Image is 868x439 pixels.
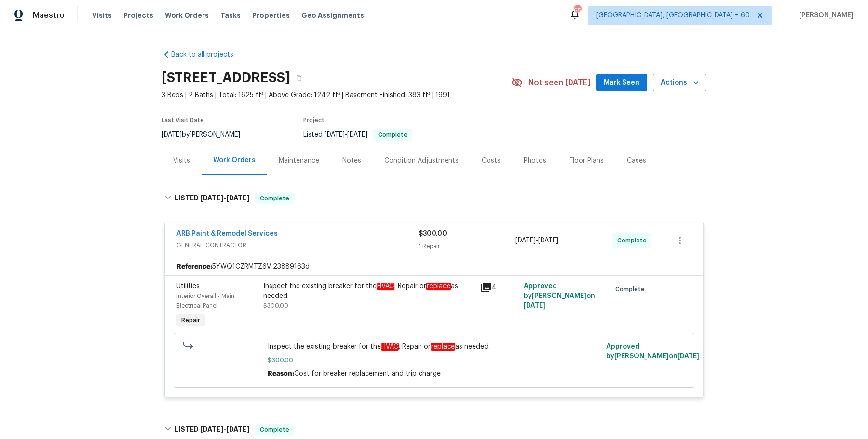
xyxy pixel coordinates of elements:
span: Inspect the existing breaker for the . Repair or as needed. [268,342,601,352]
span: - [200,195,249,201]
span: - [325,131,367,138]
button: Actions [653,74,706,92]
span: [DATE] [200,426,223,433]
span: Project [303,117,325,123]
span: Complete [374,132,411,138]
span: $300.00 [263,303,288,309]
span: [DATE] [524,302,545,309]
span: [DATE] [325,131,345,138]
span: [DATE] [678,353,699,360]
span: Repair [177,315,204,325]
span: Complete [256,425,293,435]
span: Complete [256,194,293,203]
span: Reason: [268,370,294,377]
span: [DATE] [515,237,536,244]
span: Listed [303,131,412,138]
div: by [PERSON_NAME] [162,129,252,141]
h2: [STREET_ADDRESS] [162,73,290,83]
span: Complete [617,236,651,245]
span: [PERSON_NAME] [795,11,854,20]
div: 658 [574,6,581,15]
span: Tasks [220,12,241,19]
span: Not seen [DATE] [529,78,590,87]
span: Work Orders [165,11,209,20]
span: [DATE] [162,131,182,138]
button: Mark Seen [596,74,647,92]
div: Cases [627,156,646,166]
span: Cost for breaker replacement and trip charge [294,370,441,377]
span: Maestro [33,11,65,20]
div: Notes [342,156,361,166]
span: [DATE] [200,195,223,201]
div: 1 Repair [419,241,515,251]
div: Work Orders [213,156,256,165]
span: Approved by [PERSON_NAME] on [524,283,595,309]
div: Floor Plans [570,156,604,166]
em: HVAC [377,283,394,290]
div: 5YWQ1CZRMTZ6V-23889163d [165,258,703,275]
span: Last Visit Date [162,117,204,123]
h6: LISTED [175,193,249,204]
span: $300.00 [419,230,447,237]
span: 3 Beds | 2 Baths | Total: 1625 ft² | Above Grade: 1242 ft² | Basement Finished: 383 ft² | 1991 [162,90,511,100]
span: [DATE] [226,195,249,201]
span: Geo Assignments [301,11,364,20]
em: replace [431,343,455,351]
span: - [515,236,558,245]
div: Condition Adjustments [384,156,459,166]
span: $300.00 [268,355,601,365]
div: Maintenance [279,156,319,166]
div: 4 [480,282,518,293]
span: - [200,426,249,433]
div: Inspect the existing breaker for the . Repair or as needed. [263,282,475,301]
span: Projects [123,11,153,20]
div: Costs [482,156,501,166]
a: ARB Paint & Remodel Services [176,230,278,237]
em: replace [426,283,451,290]
a: Back to all projects [162,50,254,59]
span: Visits [92,11,112,20]
span: Complete [615,284,649,294]
div: Visits [173,156,190,166]
span: Actions [661,77,699,89]
b: Reference: [176,262,212,271]
span: Approved by [PERSON_NAME] on [606,343,699,360]
span: [DATE] [538,237,558,244]
h6: LISTED [175,424,249,436]
div: Photos [524,156,546,166]
span: Properties [252,11,290,20]
span: [DATE] [226,426,249,433]
span: [DATE] [347,131,367,138]
span: Mark Seen [604,77,639,89]
span: GENERAL_CONTRACTOR [176,241,419,250]
em: HVAC [381,343,399,351]
div: LISTED [DATE]-[DATE]Complete [162,183,706,214]
span: [GEOGRAPHIC_DATA], [GEOGRAPHIC_DATA] + 60 [596,11,750,20]
button: Copy Address [290,69,308,86]
span: Interior Overall - Main Electrical Panel [176,293,234,309]
span: Utilities [176,283,200,290]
